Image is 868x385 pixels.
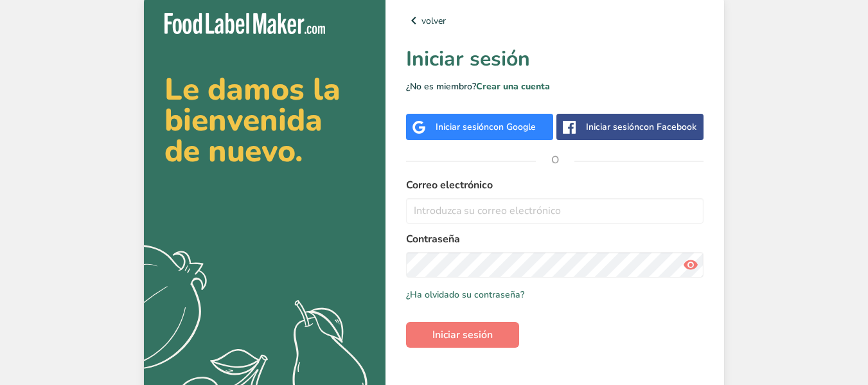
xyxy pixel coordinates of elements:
button: Iniciar sesión [406,322,519,348]
span: O [536,141,574,179]
a: ¿Ha olvidado su contraseña? [406,288,524,301]
span: Iniciar sesión [432,327,493,343]
h2: Le damos la bienvenida de nuevo. [164,74,365,166]
label: Correo electrónico [406,177,704,193]
label: Contraseña [406,231,704,247]
span: con Google [489,121,536,133]
span: con Facebook [639,121,696,133]
a: volver [406,13,704,28]
img: Food Label Maker [164,13,325,34]
input: Introduzca su correo electrónico [406,198,704,224]
a: Crear una cuenta [476,80,550,93]
div: Iniciar sesión [436,120,536,134]
p: ¿No es miembro? [406,80,704,93]
div: Iniciar sesión [586,120,696,134]
h1: Iniciar sesión [406,44,704,75]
